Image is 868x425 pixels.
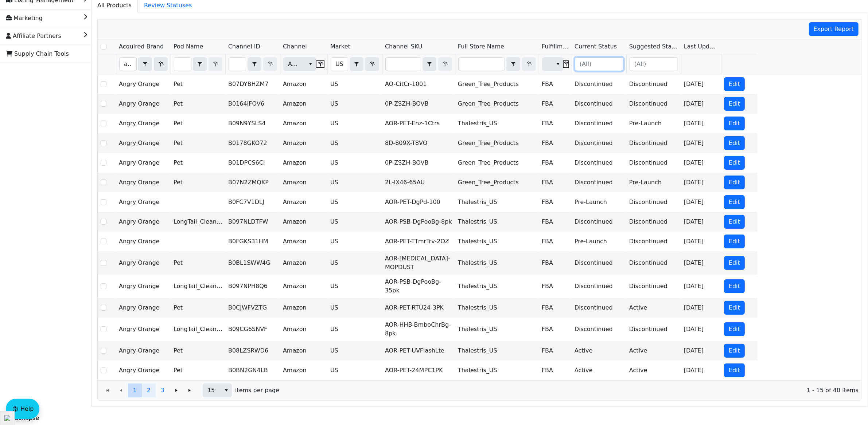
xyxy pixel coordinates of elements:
span: Edit [729,139,740,147]
span: Market [330,42,350,51]
div: Page 1 of 3 [98,380,861,400]
td: Discontinued [626,212,681,232]
td: US [327,212,382,232]
button: select [248,58,261,71]
td: LongTail_CleaningPet [171,212,225,232]
td: [DATE] [681,192,721,212]
button: Clear [316,60,324,68]
td: Discontinued [626,74,681,94]
span: Edit [729,119,740,128]
td: Discontinued [572,173,626,192]
td: AOR-HHB-BmboChrBg-8pk [382,318,455,341]
button: select [193,58,206,71]
span: Choose Operator [506,57,520,71]
td: Green_Tree_Products [455,94,539,114]
td: B0164IFOV6 [225,94,280,114]
td: Thalestris_US [455,232,539,251]
td: AOR-PET-DgPd-100 [382,192,455,212]
input: Filter [386,58,421,71]
button: Page 3 [156,383,170,397]
td: Amazon [280,232,327,251]
td: Angry Orange [116,133,171,153]
td: Active [572,341,626,361]
td: FBA [539,192,572,212]
span: Affiliate Partners [6,30,61,42]
td: AOR-PET-Enz-1Ctrs [382,114,455,133]
td: Green_Tree_Products [455,74,539,94]
td: Pet [171,298,225,318]
input: Select Row [101,160,106,166]
td: 0P-ZSZH-BOVB [382,153,455,173]
td: Discontinued [626,232,681,251]
span: Choose Operator [193,57,207,71]
td: [DATE] [681,74,721,94]
td: Pet [171,361,225,380]
th: Filter [382,54,455,74]
td: Angry Orange [116,341,171,361]
td: [DATE] [681,133,721,153]
button: select [139,58,152,71]
span: 1 [133,386,137,395]
td: B0BL1SWW4G [225,251,280,275]
th: Filter [116,54,171,74]
span: 3 [161,386,164,395]
td: Thalestris_US [455,341,539,361]
button: Clear [563,60,569,68]
td: FBA [539,251,572,275]
td: Angry Orange [116,153,171,173]
span: 1 - 15 of 40 items [285,386,859,395]
td: Discontinued [572,298,626,318]
td: Discontinued [572,133,626,153]
span: Supply Chain Tools [6,48,69,60]
td: 2L-IX46-65AU [382,173,455,192]
td: Discontinued [626,275,681,298]
td: Thalestris_US [455,212,539,232]
span: Channel SKU [385,42,423,51]
input: Filter [459,58,505,71]
span: Suggested Status [629,42,678,51]
td: 0P-ZSZH-BOVB [382,94,455,114]
span: Edit [729,198,740,206]
td: Discontinued [626,153,681,173]
td: Amazon [280,74,327,94]
input: Select Row [101,326,106,332]
td: US [327,192,382,212]
button: Go to the next page [170,383,183,397]
td: AOR-PET-TTmrTrv-2OZ [382,232,455,251]
td: FBA [539,212,572,232]
td: Discontinued [626,251,681,275]
td: Angry Orange [116,251,171,275]
td: Amazon [280,133,327,153]
td: Thalestris_US [455,298,539,318]
td: [DATE] [681,275,721,298]
td: FBA [539,173,572,192]
td: Amazon [280,318,327,341]
td: FBA [539,114,572,133]
td: US [327,361,382,380]
input: Select Row [101,348,106,354]
td: Amazon [280,298,327,318]
input: Select Row [101,180,106,185]
button: select [305,58,316,71]
span: Page size [203,383,232,397]
td: Amazon [280,361,327,380]
td: Amazon [280,275,327,298]
button: Edit [724,156,745,170]
td: Discontinued [572,114,626,133]
td: AOR-[MEDICAL_DATA]-MOPDUST [382,251,455,275]
span: Full Store Name [458,42,504,51]
td: [DATE] [681,298,721,318]
td: B01DPCS6CI [225,153,280,173]
td: Active [572,361,626,380]
td: Angry Orange [116,361,171,380]
td: Discontinued [626,94,681,114]
td: Pet [171,251,225,275]
td: FBA [539,318,572,341]
td: Active [626,361,681,380]
button: Export Report [809,22,859,36]
td: Active [626,298,681,318]
td: Pet [171,114,225,133]
td: B07N2ZMQKP [225,173,280,192]
td: B09N9YSLS4 [225,114,280,133]
span: Edit [729,366,740,375]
